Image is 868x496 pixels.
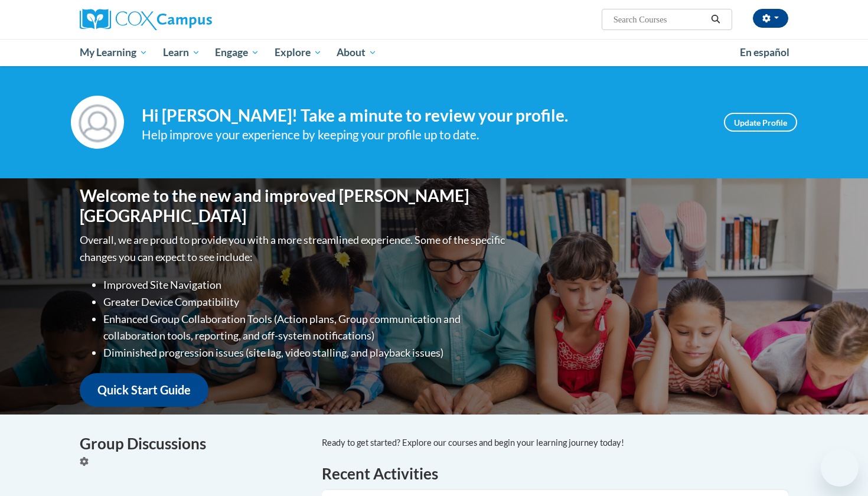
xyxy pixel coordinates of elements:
a: Quick Start Guide [80,373,208,407]
a: My Learning [72,39,155,66]
span: En español [740,46,789,58]
span: Learn [163,45,200,60]
span: About [337,45,377,60]
li: Improved Site Navigation [103,276,508,293]
span: Explore [275,45,322,60]
li: Enhanced Group Collaboration Tools (Action plans, Group communication and collaboration tools, re... [103,311,508,345]
li: Diminished progression issues (site lag, video stalling, and playback issues) [103,344,508,361]
button: Account Settings [753,9,788,28]
a: Update Profile [724,113,797,132]
div: Main menu [62,39,806,66]
button: Search [707,12,725,27]
div: Help improve your experience by keeping your profile up to date. [142,125,706,145]
h1: Recent Activities [322,463,788,484]
h4: Hi [PERSON_NAME]! Take a minute to review your profile. [142,106,706,126]
span: Engage [215,45,259,60]
a: About [329,39,385,66]
input: Search Courses [612,12,707,27]
img: Profile Image [71,96,124,149]
a: En español [732,40,797,65]
iframe: Button to launch messaging window [821,449,859,487]
a: Cox Campus [80,9,304,30]
a: Learn [155,39,208,66]
li: Greater Device Compatibility [103,293,508,311]
a: Explore [267,39,329,66]
span: My Learning [80,45,148,60]
a: Engage [207,39,267,66]
h4: Group Discussions [80,432,304,455]
img: Cox Campus [80,9,212,30]
h1: Welcome to the new and improved [PERSON_NAME][GEOGRAPHIC_DATA] [80,186,508,226]
p: Overall, we are proud to provide you with a more streamlined experience. Some of the specific cha... [80,231,508,266]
